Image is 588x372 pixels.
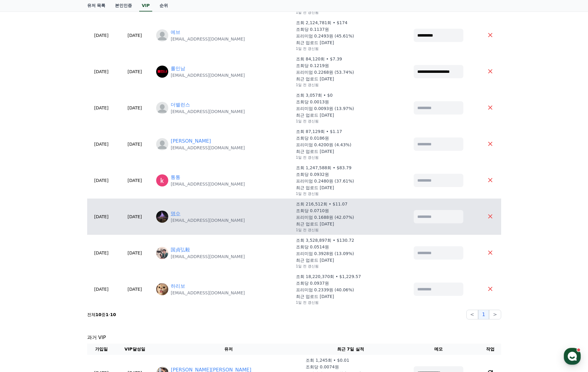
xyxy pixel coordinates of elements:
[116,199,154,235] td: [DATE]
[296,171,329,177] p: 조회당 0.0932원
[87,126,116,162] td: [DATE]
[296,264,319,269] p: 1일 전 갱신됨
[296,201,348,207] p: 조회 216,512회 • $11.07
[296,257,334,263] p: 최근 업로드 [DATE]
[478,310,489,319] button: 1
[171,254,245,260] p: [EMAIL_ADDRESS][DOMAIN_NAME]
[296,228,319,232] p: 1일 전 갱신됨
[87,334,501,341] p: 과거 VIP
[306,357,349,363] p: 조회 1,245회 • $0.01
[296,300,319,305] p: 1일 전 갱신됨
[296,112,334,118] p: 최근 업로드 [DATE]
[306,364,339,370] p: 조회당 0.0074원
[296,178,354,184] p: 프리미엄 0.2480원 (37.61%)
[87,17,116,53] td: [DATE]
[19,201,23,205] span: 홈
[296,82,319,87] p: 1일 전 갱신됨
[296,99,329,105] p: 조회당 0.0013원
[296,221,334,227] p: 최근 업로드 [DATE]
[171,108,245,115] p: [EMAIL_ADDRESS][DOMAIN_NAME]
[296,293,334,299] p: 최근 업로드 [DATE]
[96,312,101,317] strong: 10
[296,40,334,46] p: 최근 업로드 [DATE]
[116,17,154,53] td: [DATE]
[296,251,354,257] p: 프리미엄 0.3928원 (13.09%)
[87,235,116,271] td: [DATE]
[55,201,63,206] span: 대화
[87,344,116,355] th: 가입일
[171,210,180,217] a: 명수
[296,63,329,69] p: 조회당 0.1219원
[156,283,168,295] img: https://lh3.googleusercontent.com/a/ACg8ocLOmR619qD5XjEFh2fKLs4Q84ZWuCVfCizvQOTI-vw1qp5kxHyZ=s96-c
[171,145,245,151] p: [EMAIL_ADDRESS][DOMAIN_NAME]
[156,138,168,150] img: profile_blank.webp
[116,162,154,199] td: [DATE]
[296,155,319,160] p: 1일 전 갱신됨
[156,174,168,186] img: https://lh3.googleusercontent.com/a/ACg8ocIBnWwqV0eXG_KuFoolGCfr3AxDWXc-3Vl4NaZtHcYys-323Q=s96-c
[296,46,319,51] p: 1일 전 갱신됨
[296,119,319,124] p: 1일 전 갱신됨
[296,208,329,214] p: 조회당 0.0710원
[296,214,354,220] p: 프리미엄 0.1688원 (42.07%)
[171,217,245,223] p: [EMAIL_ADDRESS][DOMAIN_NAME]
[106,312,109,317] strong: 1
[87,271,116,307] td: [DATE]
[303,344,398,355] th: 최근 7일 실적
[296,20,348,26] p: 조회 2,124,781회 • $174
[296,280,329,286] p: 조회당 0.0937원
[479,344,501,355] th: 작업
[156,247,168,259] img: https://lh3.googleusercontent.com/a/ACg8ocIeB3fKyY6fN0GaUax-T_VWnRXXm1oBEaEwHbwvSvAQlCHff8Lg=s96-c
[156,211,168,223] img: http://k.kakaocdn.net/dn/b4uBtL/btsLNw5KgVN/QKZ7aqMfEl2ddIglP1J1kk/img_640x640.jpg
[171,283,185,290] a: 하리보
[296,10,319,15] p: 1일 전 갱신됨
[296,165,352,171] p: 조회 1,247,588회 • $83.79
[398,344,479,355] th: 메모
[296,105,354,112] p: 프리미엄 0.0093원 (13.97%)
[296,56,342,62] p: 조회 84,120회 • $7.39
[296,185,334,191] p: 최근 업로드 [DATE]
[156,29,168,41] img: https://cdn.creward.net/profile/user/profile_blank.webp
[296,237,354,243] p: 조회 3,528,897회 • $130.72
[296,244,329,250] p: 조회당 0.0514원
[116,235,154,271] td: [DATE]
[171,29,180,36] a: 에브
[156,66,168,78] img: https://lh3.googleusercontent.com/a/ACg8ocIRkcOePDkb8G556KPr_g5gDUzm96TACHS6QOMRMdmg6EqxY2Y=s96-c
[171,181,245,187] p: [EMAIL_ADDRESS][DOMAIN_NAME]
[87,53,116,90] td: [DATE]
[2,192,40,207] a: 홈
[296,148,334,154] p: 최근 업로드 [DATE]
[296,69,354,75] p: 프리미엄 0.2268원 (53.74%)
[296,135,329,141] p: 조회당 0.0186원
[171,72,245,78] p: [EMAIL_ADDRESS][DOMAIN_NAME]
[489,310,501,319] button: >
[171,174,180,181] a: 통통
[87,162,116,199] td: [DATE]
[87,312,116,318] p: 전체 중 -
[296,128,342,134] p: 조회 87,129회 • $1.17
[116,271,154,307] td: [DATE]
[296,273,361,280] p: 조회 18,220,370회 • $1,229.57
[116,344,154,355] th: VIP달성일
[171,137,211,145] a: [PERSON_NAME]
[171,101,190,108] a: 더밸런스
[296,26,329,32] p: 조회당 0.1137원
[171,36,245,42] p: [EMAIL_ADDRESS][DOMAIN_NAME]
[296,191,319,196] p: 1일 전 갱신됨
[87,90,116,126] td: [DATE]
[78,192,116,207] a: 설정
[156,102,168,114] img: https://cdn.creward.net/profile/user/profile_blank.webp
[116,90,154,126] td: [DATE]
[296,92,333,98] p: 조회 3,057회 • $0
[116,53,154,90] td: [DATE]
[296,287,354,293] p: 프리미엄 0.2339원 (40.06%)
[171,246,190,254] a: 国貞弘毅
[116,126,154,162] td: [DATE]
[154,344,304,355] th: 유저
[87,199,116,235] td: [DATE]
[296,33,354,39] p: 프리미엄 0.2493원 (45.61%)
[171,65,185,72] a: 롤민남
[296,142,351,148] p: 프리미엄 0.4200원 (4.43%)
[466,310,478,319] button: <
[296,76,334,82] p: 최근 업로드 [DATE]
[110,312,116,317] strong: 10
